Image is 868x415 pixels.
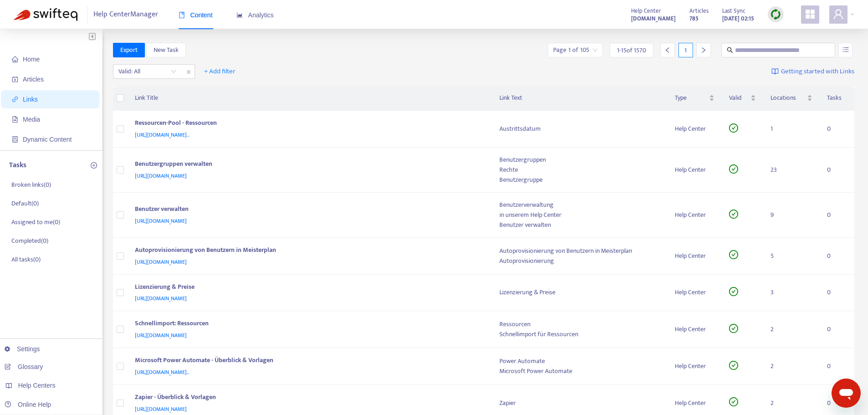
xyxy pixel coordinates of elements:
div: Help Center [675,398,714,408]
div: Lizenzierung & Preise [499,287,660,297]
td: 5 [763,238,820,275]
th: Link Text [492,86,668,111]
td: 3 [763,275,820,312]
div: Benutzer verwalten [135,204,482,216]
span: [URL][DOMAIN_NAME].. [135,368,190,377]
span: right [700,47,707,53]
a: Settings [5,345,40,353]
span: left [664,47,671,53]
div: Zapier [499,398,660,408]
span: [URL][DOMAIN_NAME] [135,216,187,225]
th: Type [668,86,722,111]
span: + Add filter [204,66,236,77]
th: Locations [763,86,820,111]
span: New Task [154,45,179,55]
span: Analytics [236,11,274,19]
strong: 785 [689,14,699,24]
a: Getting started with Links [771,64,854,79]
div: Schnellimport für Ressourcen [499,329,660,339]
span: Help Center [631,6,661,16]
div: Autoprovisionierung [499,256,660,266]
td: 1 [763,111,820,148]
td: 2 [763,311,820,348]
button: New Task [146,43,186,57]
div: Help Center [675,251,714,261]
div: Ressourcen [499,319,660,329]
span: Articles [23,76,44,83]
span: link [12,96,18,102]
div: Help Center [675,287,714,297]
span: check-circle [729,210,738,219]
span: search [727,47,733,53]
span: Type [675,93,707,103]
span: check-circle [729,164,738,174]
div: Austrittsdatum [499,124,660,134]
button: unordered-list [838,43,853,57]
div: Benutzergruppe [499,175,660,185]
span: [URL][DOMAIN_NAME].. [135,130,190,139]
span: [URL][DOMAIN_NAME] [135,405,187,414]
span: book [179,12,185,18]
p: Default ( 0 ) [11,199,39,208]
span: container [12,136,18,143]
strong: [DATE] 02:15 [722,14,754,24]
span: Last Sync [722,6,745,16]
div: Help Center [675,324,714,334]
div: Benutzer verwalten [499,220,660,230]
div: Help Center [675,165,714,175]
span: Dynamic Content [23,136,72,143]
span: Valid [729,93,749,103]
strong: [DOMAIN_NAME] [631,14,676,24]
img: Swifteq [14,8,77,21]
span: appstore [805,9,816,20]
div: Microsoft Power Automate [499,366,660,376]
td: 0 [820,348,854,385]
span: home [12,56,18,62]
span: user [833,9,844,20]
span: area-chart [236,12,243,18]
td: 2 [763,348,820,385]
span: Media [23,116,40,123]
div: Benutzerverwaltung [499,200,660,210]
img: image-link [771,68,779,75]
span: [URL][DOMAIN_NAME] [135,171,187,180]
th: Valid [722,86,763,111]
div: Power Automate [499,356,660,366]
td: 0 [820,238,854,275]
span: unordered-list [842,46,849,53]
div: Schnellimport: Ressourcen [135,318,482,330]
td: 0 [820,111,854,148]
span: Content [179,11,213,19]
td: 0 [820,275,854,312]
td: 23 [763,148,820,193]
span: check-circle [729,397,738,406]
span: [URL][DOMAIN_NAME] [135,294,187,303]
td: 0 [820,148,854,193]
a: Online Help [5,401,51,408]
span: 1 - 15 of 1570 [617,46,646,55]
div: Autoprovisionierung von Benutzern in Meisterplan [499,246,660,256]
div: Help Center [675,210,714,220]
div: Help Center [675,124,714,134]
span: Home [23,56,40,63]
p: Broken links ( 0 ) [11,180,51,190]
span: plus-circle [91,162,97,169]
iframe: Button to launch messaging window [832,379,861,408]
span: Getting started with Links [781,67,854,77]
p: All tasks ( 0 ) [11,255,41,264]
div: Rechte [499,165,660,175]
a: Glossary [5,363,43,370]
span: Locations [770,93,805,103]
td: 0 [820,311,854,348]
span: check-circle [729,123,738,133]
a: [DOMAIN_NAME] [631,13,676,24]
span: Articles [689,6,709,16]
span: check-circle [729,324,738,333]
span: close [183,67,195,77]
div: Benutzergruppen [499,155,660,165]
div: Zapier - Überblick & Vorlagen [135,392,482,404]
span: [URL][DOMAIN_NAME] [135,257,187,266]
p: Assigned to me ( 0 ) [11,217,60,227]
th: Tasks [820,86,854,111]
span: [URL][DOMAIN_NAME] [135,331,187,340]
